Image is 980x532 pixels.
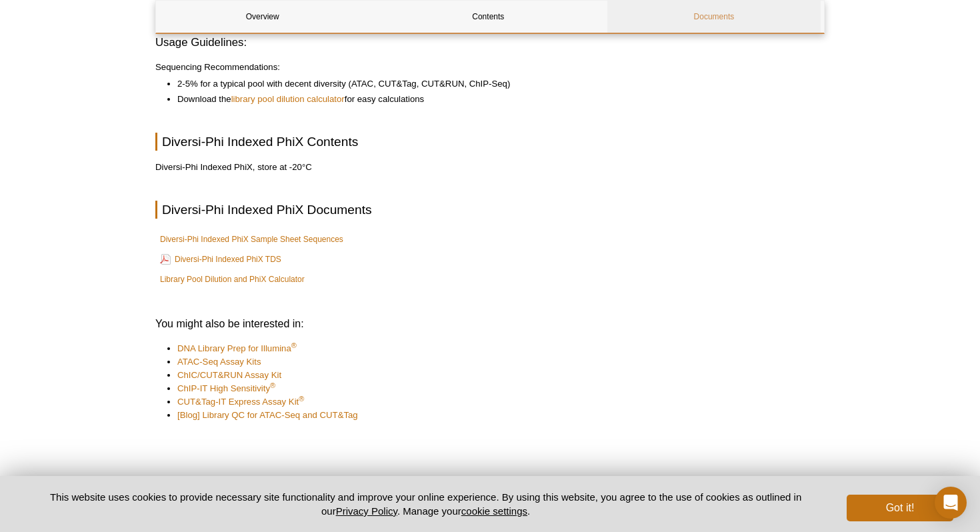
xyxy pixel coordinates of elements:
[461,505,527,517] button: cookie settings
[177,342,297,355] a: DNA Library Prep for Illumina®
[382,1,595,33] a: Contents
[935,487,967,519] div: Open Intercom Messenger
[177,355,261,369] a: ATAC-Seq Assay Kits
[155,201,825,219] h2: Diversi-Phi Indexed PhiX Documents
[155,61,825,74] p: Sequencing Recommendations:
[177,369,281,382] a: ChIC/CUT&RUN Assay Kit
[160,273,305,286] a: Library Pool Dilution and PhiX Calculator
[155,133,825,151] h2: Diversi-Phi Indexed PhiX Contents
[177,409,358,422] a: [Blog] Library QC for ATAC-Seq and CUT&Tag
[847,495,953,521] button: Got it!
[607,1,820,33] a: Documents
[177,93,811,106] li: Download the for easy calculations
[155,35,825,51] h3: Usage Guidelines:
[160,233,343,246] a: Diversi-Phi Indexed PhiX Sample Sheet Sequences
[155,161,825,174] p: Diversi-Phi Indexed PhiX, store at -20°C
[270,381,275,389] sup: ®
[336,505,397,517] a: Privacy Policy
[177,77,811,91] li: 2-5% for a typical pool with decent diversity (ATAC, CUT&Tag, CUT&RUN, ChIP-Seq)
[155,316,825,332] h3: You might also be interested in:
[299,395,304,403] sup: ®
[177,382,275,395] a: ChIP-IT High Sensitivity®
[160,251,281,267] a: Diversi-Phi Indexed PhiX TDS
[291,341,297,349] sup: ®
[156,1,369,33] a: Overview
[177,395,304,409] a: CUT&Tag-IT Express Assay Kit®
[231,93,345,106] a: library pool dilution calculator
[27,490,825,518] p: This website uses cookies to provide necessary site functionality and improve your online experie...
